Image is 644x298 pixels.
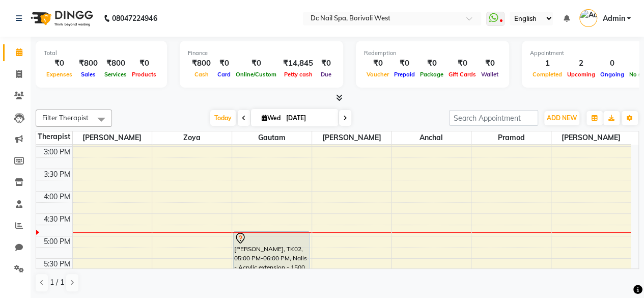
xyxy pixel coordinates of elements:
span: Today [210,110,236,126]
span: Wed [259,114,283,122]
div: ₹0 [391,58,417,69]
div: Total [44,49,159,58]
div: 5:00 PM [42,236,72,247]
span: Zoya [152,131,232,144]
span: Anchal [391,131,471,144]
span: Upcoming [565,71,598,78]
span: Wallet [479,71,501,78]
div: 0 [598,58,627,69]
div: 3:30 PM [42,169,72,180]
span: Sales [78,71,98,78]
div: ₹0 [233,58,279,69]
div: 1 [530,58,565,69]
div: [PERSON_NAME], TK02, 05:00 PM-06:00 PM, Nails - Acrylic extension - 1500 [234,232,309,275]
span: [PERSON_NAME] [73,131,152,144]
input: Search Appointment [449,110,538,126]
div: 3:00 PM [42,147,72,157]
span: Due [318,71,334,78]
div: Therapist [36,131,72,142]
span: [PERSON_NAME] [312,131,391,144]
span: Gift Cards [446,71,479,78]
div: ₹0 [44,58,75,69]
b: 08047224946 [112,4,157,33]
input: 2025-09-03 [283,111,334,126]
span: 1 / 1 [50,277,64,288]
span: ADD NEW [547,114,577,122]
img: Admin [579,9,597,27]
div: ₹0 [364,58,391,69]
span: [PERSON_NAME] [551,131,631,144]
div: ₹0 [317,58,335,69]
img: logo [26,4,96,33]
div: ₹0 [417,58,446,69]
div: ₹0 [479,58,501,69]
span: Petty cash [282,71,315,78]
div: Redemption [364,49,501,58]
span: Services [102,71,129,78]
div: 4:00 PM [42,192,72,202]
span: Admin [602,13,625,24]
div: ₹0 [129,58,159,69]
span: Expenses [44,71,75,78]
span: Voucher [364,71,391,78]
div: ₹0 [215,58,233,69]
span: Cash [192,71,211,78]
span: Online/Custom [233,71,279,78]
span: Gautam [232,131,312,144]
div: ₹14,845 [279,58,317,69]
div: ₹0 [446,58,479,69]
div: 4:30 PM [42,214,72,225]
div: Finance [188,49,335,58]
span: Package [417,71,446,78]
button: ADD NEW [544,111,579,125]
div: ₹800 [75,58,102,69]
span: Pramod [471,131,551,144]
div: 5:30 PM [42,259,72,269]
div: ₹800 [188,58,215,69]
span: Prepaid [391,71,417,78]
div: 2 [565,58,598,69]
span: Completed [530,71,565,78]
span: Ongoing [598,71,627,78]
span: Products [129,71,159,78]
span: Filter Therapist [42,114,89,122]
span: Card [215,71,233,78]
div: ₹800 [102,58,129,69]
